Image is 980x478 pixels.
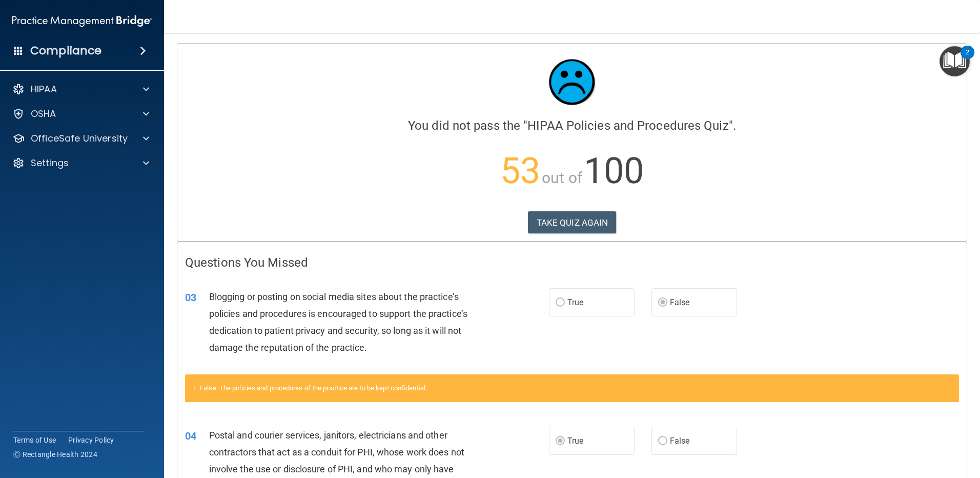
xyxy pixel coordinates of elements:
[584,150,644,192] span: 100
[966,52,969,66] div: 2
[68,435,114,445] a: Privacy Policy
[31,157,69,169] p: Settings
[31,108,56,120] p: OSHA
[185,430,196,442] span: 04
[567,436,583,446] span: True
[185,291,196,304] span: 03
[12,83,149,95] a: HIPAA
[940,46,970,76] button: Open Resource Center, 2 new notifications
[542,169,582,187] span: out of
[185,119,959,132] h4: You did not pass the " ".
[527,118,728,133] span: HIPAA Policies and Procedures Quiz
[12,11,152,31] img: PMB logo
[500,150,540,192] span: 53
[13,449,97,460] span: Ⓒ Rectangle Health 2024
[556,437,565,445] input: True
[12,157,149,169] a: Settings
[209,291,467,353] span: Blogging or posting on social media sites about the practice’s policies and procedures is encoura...
[200,384,427,392] span: False. The policies and procedures of the practice are to be kept confidential.
[528,211,617,234] button: TAKE QUIZ AGAIN
[12,108,149,120] a: OSHA
[670,436,690,446] span: False
[31,83,57,95] p: HIPAA
[567,297,583,307] span: True
[12,132,149,145] a: OfficeSafe University
[13,435,56,445] a: Terms of Use
[30,44,101,58] h4: Compliance
[670,297,690,307] span: False
[541,51,603,113] img: sad_face.ecc698e2.jpg
[31,132,128,145] p: OfficeSafe University
[658,437,667,445] input: False
[658,299,667,307] input: False
[185,256,959,269] h4: Questions You Missed
[556,299,565,307] input: True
